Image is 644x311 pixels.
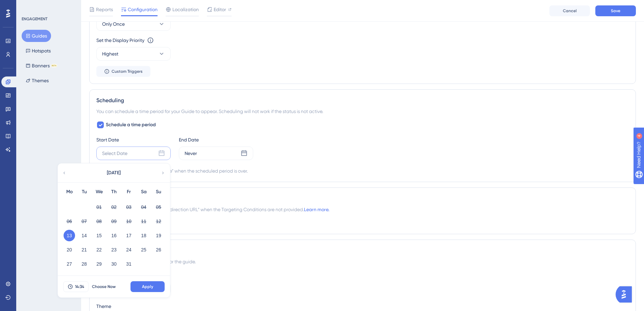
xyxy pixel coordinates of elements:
[151,188,166,196] div: Su
[142,284,153,289] span: Apply
[22,74,53,87] button: Themes
[96,107,629,115] div: You can schedule a time period for your Guide to appear. Scheduling will not work if the status i...
[138,216,149,227] button: 11
[108,258,120,270] button: 30
[78,244,90,256] button: 21
[616,284,636,305] iframe: UserGuiding AI Assistant Launcher
[47,3,49,9] div: 4
[172,5,199,14] span: Localization
[128,5,158,14] span: Configuration
[96,5,113,14] span: Reports
[108,230,120,241] button: 16
[136,188,151,196] div: Sa
[121,188,136,196] div: Fr
[153,216,164,227] button: 12
[22,30,51,42] button: Guides
[123,201,135,213] button: 03
[93,230,105,241] button: 15
[595,5,636,16] button: Save
[93,216,105,227] button: 08
[75,284,84,289] span: 14:34
[106,121,156,129] span: Schedule a time period
[93,244,105,256] button: 22
[109,167,248,175] div: Automatically set as “Inactive” when the scheduled period is over.
[123,258,135,270] button: 31
[80,166,147,180] button: [DATE]
[138,201,149,213] button: 04
[64,258,75,270] button: 27
[153,244,164,256] button: 26
[96,195,629,203] div: Redirection
[102,20,125,28] span: Only Once
[64,244,75,256] button: 20
[179,136,253,144] div: End Date
[138,230,149,241] button: 18
[153,201,164,213] button: 05
[89,281,119,292] button: Choose Now
[78,258,90,270] button: 28
[92,188,106,196] div: We
[92,284,116,289] span: Choose Now
[112,69,143,74] span: Custom Triggers
[96,47,171,61] button: Highest
[153,230,164,241] button: 19
[64,230,75,241] button: 13
[138,244,149,256] button: 25
[62,188,77,196] div: Mo
[96,247,629,255] div: Advanced Settings
[549,5,590,16] button: Cancel
[93,201,105,213] button: 01
[108,216,120,227] button: 09
[22,45,55,57] button: Hotspots
[77,188,92,196] div: Tu
[102,50,118,58] span: Highest
[22,16,47,22] div: ENGAGEMENT
[304,207,329,212] a: Learn more.
[214,5,226,14] span: Editor
[108,244,120,256] button: 23
[102,149,127,157] div: Select Date
[107,169,121,177] span: [DATE]
[123,244,135,256] button: 24
[108,201,120,213] button: 02
[96,96,629,105] div: Scheduling
[96,302,629,310] div: Theme
[96,271,629,279] div: Container
[51,64,57,67] div: BETA
[96,136,171,144] div: Start Date
[93,258,105,270] button: 29
[106,188,121,196] div: Th
[130,281,165,292] button: Apply
[563,8,577,14] span: Cancel
[96,36,144,44] div: Set the Display Priority
[64,216,75,227] button: 06
[22,60,61,72] button: BannersBETA
[96,66,150,77] button: Custom Triggers
[78,216,90,227] button: 07
[123,216,135,227] button: 10
[96,258,629,266] div: Choose the container and theme for the guide.
[185,149,197,157] div: Never
[96,17,171,31] button: Only Once
[16,2,42,10] span: Need Help?
[611,8,620,14] span: Save
[63,281,89,292] button: 14:34
[96,205,329,214] span: The browser will redirect to the “Redirection URL” when the Targeting Conditions are not provided.
[123,230,135,241] button: 17
[78,230,90,241] button: 14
